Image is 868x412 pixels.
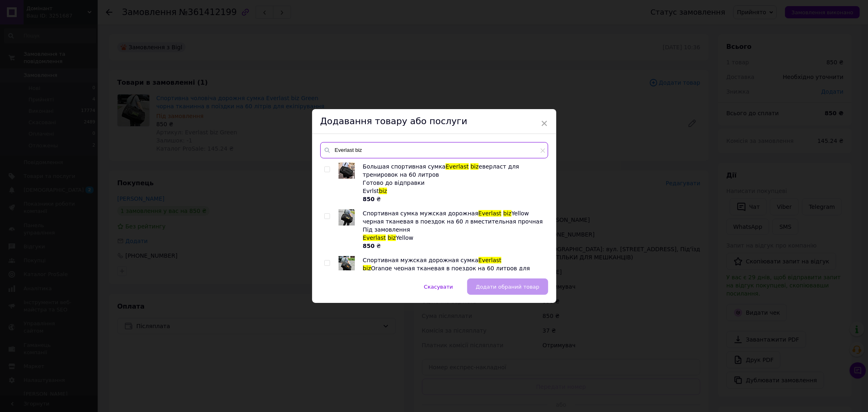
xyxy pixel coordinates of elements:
b: 850 [363,196,375,202]
span: biz [388,234,396,241]
span: Everlast [446,163,469,170]
span: Everlast [479,210,502,217]
span: biz [363,265,371,272]
span: Спортивная мужская дорожная сумка [363,257,479,263]
div: ₴ [363,242,544,250]
input: Пошук за товарами та послугами [320,142,548,158]
img: Большая спортивная сумка Everlast biz еверласт для тренировок на 60 литров [339,162,355,179]
span: Большая спортивная сумка [363,163,446,170]
img: Спортивная сумка мужская дорожная Everlast biz Yellow черная тканевая в поездок на 60 л вместител... [339,209,355,226]
span: Orange черная тканевая в поездок на 60 литров для экипировки [363,265,530,280]
button: Скасувати [415,278,461,295]
span: Everlast [479,257,502,263]
span: Спортивная сумка мужская дорожная [363,210,479,217]
span: Evrlst [363,188,379,194]
span: biz [379,188,387,194]
div: Готово до відправки [363,179,544,187]
span: biz [470,163,479,170]
b: 850 [363,243,375,249]
span: × [541,116,548,130]
div: ₴ [363,195,544,203]
span: Скасувати [424,284,453,290]
span: Everlast [363,234,386,241]
span: biz [503,210,512,217]
div: Під замовлення [363,226,544,234]
div: Додавання товару або послуги [312,109,556,134]
span: Yellow [396,234,413,241]
img: Спортивная мужская дорожная сумка Everlast biz Orange черная тканевая в поездок на 60 литров для ... [339,256,355,272]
